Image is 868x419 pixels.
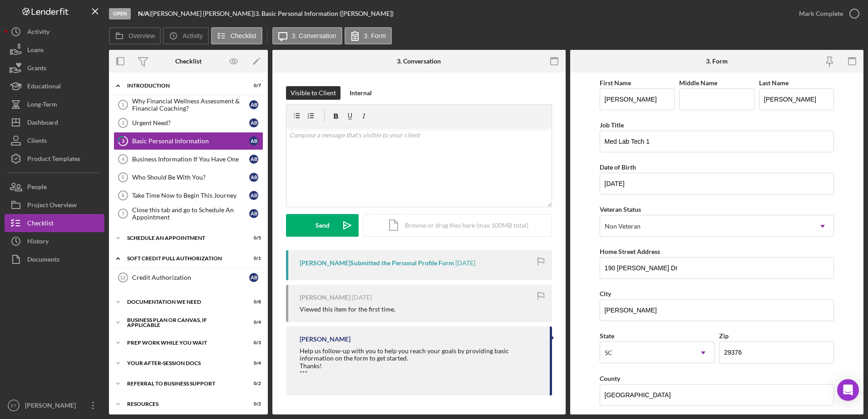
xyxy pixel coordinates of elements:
[127,256,238,261] div: Soft Credit Pull Authorization
[245,320,261,325] div: 0 / 4
[27,113,58,134] div: Dashboard
[249,209,258,218] div: A B
[122,138,124,144] tspan: 3
[345,86,376,100] button: Internal
[132,274,249,281] div: Credit Authorization
[286,214,359,237] button: Send
[600,248,660,255] label: Home Street Address
[350,86,372,100] div: Internal
[245,361,261,366] div: 0 / 4
[255,10,394,17] div: 3. Basic Personal Information ([PERSON_NAME])
[122,193,124,198] tspan: 6
[605,349,612,356] div: SC
[113,114,263,132] a: 2Urgent Need?AB
[132,137,249,145] div: Basic Personal Information
[113,132,263,150] a: 3Basic Personal InformationAB
[300,259,454,267] div: [PERSON_NAME] Submitted the Personal Profile Form
[132,119,249,127] div: Urgent Need?
[249,118,258,127] div: A B
[5,23,104,41] button: Activity
[27,41,44,61] div: Loans
[300,336,350,343] div: [PERSON_NAME]
[122,156,125,162] tspan: 4
[600,121,624,129] label: Job Title
[5,250,104,268] button: Documents
[600,79,631,87] label: First Name
[132,192,249,199] div: Take Time Now to Begin This Journey
[300,294,350,301] div: [PERSON_NAME]
[113,168,263,186] a: 5Who Should Be With You?AB
[122,211,124,216] tspan: 7
[706,58,728,65] div: 3. Form
[23,396,82,417] div: [PERSON_NAME]
[27,214,54,234] div: Checklist
[455,259,475,267] time: 2025-07-23 16:56
[600,163,636,171] label: Date of Birth
[27,95,57,116] div: Long-Term
[27,250,59,271] div: Documents
[249,100,258,109] div: A B
[113,205,263,223] a: 7Close this tab and go to Schedule An AppointmentAB
[5,396,104,414] button: ET[PERSON_NAME]
[249,273,258,282] div: A B
[211,27,262,44] button: Checklist
[138,10,151,17] div: |
[132,206,249,221] div: Close this tab and go to Schedule An Appointment
[245,299,261,305] div: 0 / 8
[352,294,372,301] time: 2025-07-23 16:50
[300,362,541,370] div: Thanks!
[245,401,261,407] div: 0 / 2
[5,150,104,168] button: Product Templates
[790,5,863,23] button: Mark Complete
[127,401,238,407] div: Resources
[5,41,104,59] button: Loans
[127,235,238,241] div: Schedule An Appointment
[122,120,124,126] tspan: 2
[292,32,336,39] label: 3. Conversation
[5,196,104,214] button: Project Overview
[113,186,263,205] a: 6Take Time Now to Begin This JourneyAB
[245,256,261,261] div: 0 / 1
[5,77,104,95] button: Educational
[175,58,202,65] div: Checklist
[5,214,104,232] button: Checklist
[5,95,104,113] button: Long-Term
[127,381,238,386] div: Referral to Business Support
[249,173,258,182] div: A B
[127,317,238,328] div: Business Plan or Canvas, if applicable
[759,79,789,87] label: Last Name
[113,96,263,114] a: 1Why Financial Wellness Assessment & Financial Coaching?AB
[5,132,104,150] button: Clients
[128,32,155,39] label: Overview
[5,59,104,77] button: Grants
[5,113,104,132] button: Dashboard
[719,332,729,340] label: Zip
[122,102,124,107] tspan: 1
[837,379,859,401] div: Open Intercom Messenger
[27,77,61,97] div: Educational
[231,32,256,39] label: Checklist
[245,235,261,241] div: 0 / 5
[245,381,261,386] div: 0 / 2
[163,27,208,44] button: Activity
[291,86,336,100] div: Visible to Client
[127,83,238,88] div: Introduction
[27,178,47,198] div: People
[345,27,392,44] button: 3. Form
[27,23,49,43] div: Activity
[113,150,263,168] a: 4Business Information If You Have OneAB
[397,58,441,65] div: 3. Conversation
[245,83,261,88] div: 0 / 7
[364,32,386,39] label: 3. Form
[5,178,104,196] button: People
